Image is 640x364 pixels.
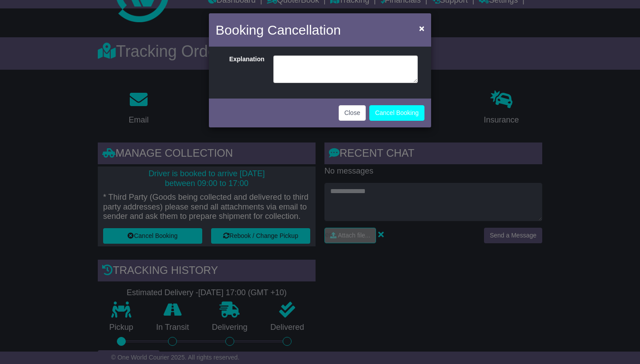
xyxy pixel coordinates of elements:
[419,23,424,33] span: ×
[216,20,341,40] h4: Booking Cancellation
[415,19,429,37] button: Close
[218,55,269,81] label: Explanation
[339,105,366,121] button: Close
[369,105,424,121] button: Cancel Booking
